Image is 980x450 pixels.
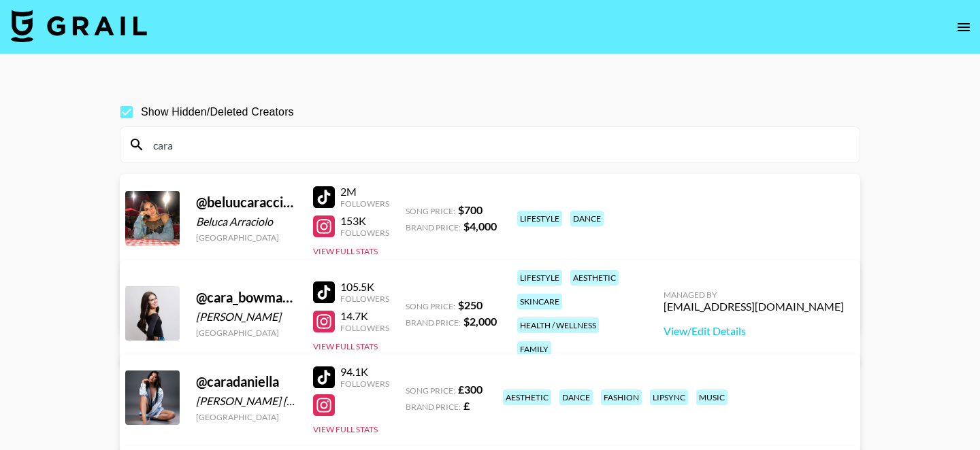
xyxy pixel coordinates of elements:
div: aesthetic [503,390,551,405]
div: @ cara_bowman12 [196,289,297,306]
div: Managed By [664,290,844,300]
div: [GEOGRAPHIC_DATA] [196,412,297,422]
div: aesthetic [570,270,619,285]
button: open drawer [950,14,977,41]
span: Song Price: [406,206,455,216]
span: Brand Price: [406,402,461,412]
div: dance [570,211,604,226]
div: 14.7K [340,309,389,323]
div: lifestyle [517,270,562,285]
img: Grail Talent [11,10,147,42]
div: 105.5K [340,280,389,294]
button: View Full Stats [313,424,378,434]
div: @ beluucaracciolo [196,194,297,211]
div: 2M [340,185,389,198]
div: 94.1K [340,365,389,379]
div: Followers [340,228,389,238]
div: health / wellness [517,317,599,333]
span: Song Price: [406,385,455,396]
div: [GEOGRAPHIC_DATA] [196,328,297,338]
span: Brand Price: [406,317,461,328]
div: 153K [340,214,389,228]
div: @ caradaniella [196,373,297,390]
strong: $ 2,000 [463,315,497,328]
span: Show Hidden/Deleted Creators [141,104,294,120]
div: skincare [517,294,562,309]
div: Followers [340,323,389,333]
div: [PERSON_NAME] [PERSON_NAME] [196,394,297,408]
div: lifestyle [517,211,562,226]
span: Brand Price: [406,222,461,232]
div: Followers [340,198,389,209]
div: family [517,341,551,357]
strong: £ [463,399,470,412]
div: fashion [601,390,642,405]
div: [GEOGRAPHIC_DATA] [196,232,297,243]
input: Search by User Name [145,134,851,156]
button: View Full Stats [313,341,378,351]
strong: $ 700 [458,203,483,216]
div: [PERSON_NAME] [196,310,297,324]
strong: $ 4,000 [463,220,497,232]
button: View Full Stats [313,246,378,256]
a: View/Edit Details [664,324,844,338]
span: Song Price: [406,301,455,311]
div: [EMAIL_ADDRESS][DOMAIN_NAME] [664,300,844,313]
div: Followers [340,294,389,304]
div: Beluca Arraciolo [196,215,297,228]
div: Followers [340,379,389,389]
strong: $ 250 [458,298,483,311]
div: dance [559,390,593,405]
strong: £ 300 [458,383,483,396]
div: lipsync [650,390,688,405]
div: music [696,390,728,405]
